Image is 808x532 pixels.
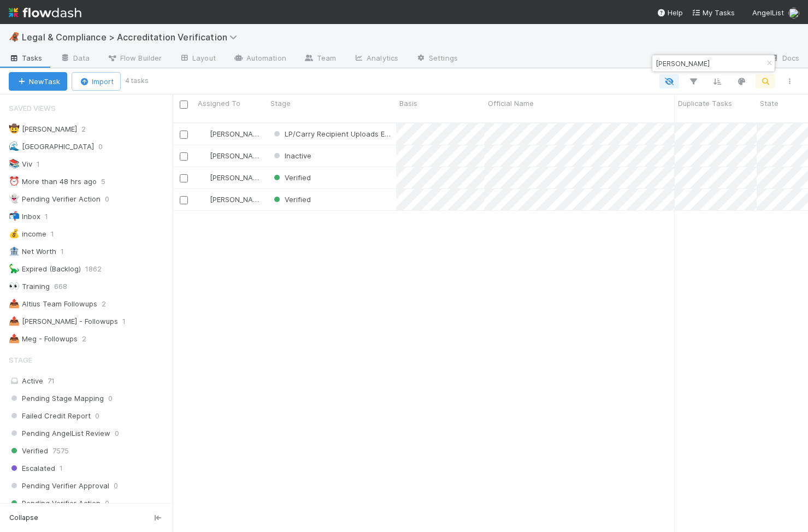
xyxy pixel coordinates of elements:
span: Verified [285,173,311,182]
img: avatar_e0ab5a02-4425-4644-8eca-231d5bcccdf4.png [199,195,208,204]
input: Toggle All Rows Selected [180,101,188,109]
img: avatar_7d83f73c-397d-4044-baf2-bb2da42e298f.png [788,8,799,19]
img: avatar_7d83f73c-397d-4044-baf2-bb2da42e298f.png [199,129,208,138]
div: Expired (Backlog) [9,262,81,276]
span: 📤 [9,299,20,308]
input: Toggle Row Selected [180,174,188,182]
span: 0 [114,479,118,493]
img: avatar_73a733c5-ce41-4a22-8c93-0dca612da21e.png [199,173,208,182]
span: [PERSON_NAME] [210,173,265,182]
span: 5 [101,175,116,188]
span: Legal & Compliance > Accreditation Verification [22,32,243,43]
span: 🦕 [9,264,20,273]
span: 🌊 [9,141,20,151]
img: logo-inverted-e16ddd16eac7371096b0.svg [9,3,81,22]
span: 1 [60,462,63,475]
a: Layout [170,50,225,68]
span: 🏦 [9,246,20,256]
span: 1 [122,315,137,328]
a: Automation [225,50,295,68]
span: My Tasks [692,8,735,17]
span: State [760,98,778,109]
div: Meg - Followups [9,332,78,346]
div: Altius Team Followups [9,297,97,311]
span: Saved Views [9,97,56,119]
button: NewTask [9,72,67,91]
span: Tasks [9,52,43,63]
span: [PERSON_NAME] [210,129,265,138]
span: 📤 [9,316,20,326]
span: 2 [102,297,117,311]
span: Pending AngelList Review [9,427,110,440]
span: 📬 [9,211,20,221]
span: Stage [270,98,291,109]
div: Net Worth [9,245,56,258]
span: AngelList [752,8,784,17]
a: Analytics [345,50,407,68]
span: 0 [108,392,113,405]
span: 7575 [52,444,69,458]
div: Viv [9,157,32,171]
span: 71 [48,376,55,385]
span: 📚 [9,159,20,168]
a: Team [295,50,345,68]
span: Flow Builder [107,52,162,63]
span: 1 [37,157,51,171]
span: Assigned To [198,98,240,109]
span: 1 [51,227,65,241]
div: Active [9,374,170,388]
div: [PERSON_NAME] - Followups [9,315,118,328]
span: LP/Carry Recipient Uploads Evidence [285,129,411,138]
div: Help [657,7,683,18]
span: Duplicate Tasks [678,98,732,109]
input: Toggle Row Selected [180,152,188,161]
div: Pending Verifier Action [9,192,101,206]
span: 0 [95,409,99,423]
span: 👻 [9,194,20,203]
img: avatar_ec94f6e9-05c5-4d36-a6c8-d0cea77c3c29.png [199,151,208,160]
a: Settings [407,50,467,68]
span: 📤 [9,334,20,343]
span: [PERSON_NAME] [210,195,265,204]
span: 0 [115,427,119,440]
span: 1 [45,210,59,223]
input: Toggle Row Selected [180,131,188,139]
span: Pending Verifier Approval [9,479,109,493]
a: Docs [760,50,808,68]
span: Verified [285,195,311,204]
span: 🦧 [9,32,20,42]
span: Escalated [9,462,55,475]
span: 2 [82,332,97,346]
span: 0 [98,140,114,153]
div: [GEOGRAPHIC_DATA] [9,140,94,153]
span: 0 [105,496,109,510]
div: [PERSON_NAME] [9,122,77,136]
span: 1862 [85,262,113,276]
div: Training [9,280,50,293]
span: Pending Stage Mapping [9,392,104,405]
span: Verified [9,444,48,458]
span: Official Name [488,98,534,109]
span: [PERSON_NAME] [210,151,265,160]
span: 💰 [9,229,20,238]
span: Stage [9,349,32,371]
span: Inactive [285,151,311,160]
input: Toggle Row Selected [180,196,188,204]
button: Import [72,72,121,91]
div: More than 48 hrs ago [9,175,97,188]
span: 1 [61,245,75,258]
span: 👀 [9,281,20,291]
a: Data [51,50,98,68]
small: 4 tasks [125,76,149,86]
span: ⏰ [9,176,20,186]
input: Search... [654,57,763,70]
span: Pending Verifier Action [9,496,101,510]
span: Failed Credit Report [9,409,91,423]
span: 🤠 [9,124,20,133]
div: income [9,227,46,241]
div: Inbox [9,210,40,223]
span: Basis [399,98,417,109]
span: 668 [54,280,78,293]
span: 2 [81,122,97,136]
span: Collapse [9,513,38,523]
